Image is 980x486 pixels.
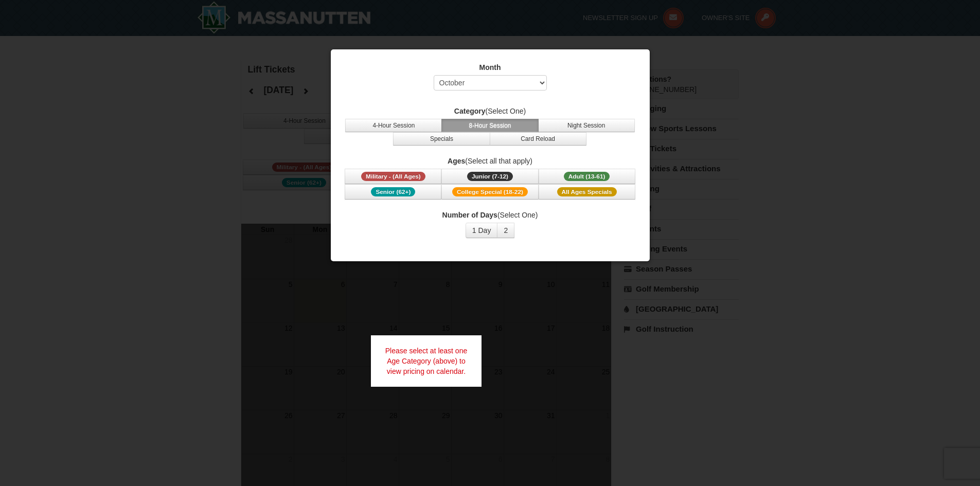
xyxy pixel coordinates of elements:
[466,223,498,238] button: 1 Day
[344,156,637,166] label: (Select all that apply)
[442,211,497,219] strong: Number of Days
[539,184,635,200] button: All Ages Specials
[441,119,538,132] button: 8-Hour Session
[452,187,528,196] span: College Special (18-22)
[490,132,586,146] button: Card Reload
[557,187,617,196] span: All Ages Specials
[564,172,610,181] span: Adult (13-61)
[448,157,465,165] strong: Ages
[454,107,486,115] strong: Category
[345,184,441,200] button: Senior (62+)
[497,223,514,238] button: 2
[441,184,538,200] button: College Special (18-22)
[371,187,415,196] span: Senior (62+)
[441,169,538,184] button: Junior (7-12)
[344,106,637,116] label: (Select One)
[371,335,482,387] div: Please select at least one Age Category (above) to view pricing on calendar.
[345,119,442,132] button: 4-Hour Session
[539,169,635,184] button: Adult (13-61)
[361,172,425,181] span: Military - (All Ages)
[345,169,441,184] button: Military - (All Ages)
[467,172,513,181] span: Junior (7-12)
[538,119,635,132] button: Night Session
[344,210,637,220] label: (Select One)
[479,63,501,71] strong: Month
[393,132,490,146] button: Specials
